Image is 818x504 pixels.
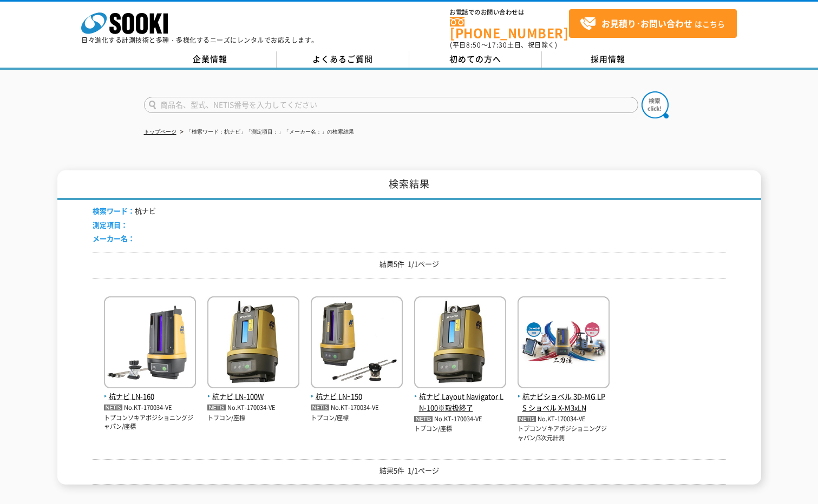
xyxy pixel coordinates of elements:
[277,51,409,68] a: よくあるご質問
[518,391,610,414] span: 杭ナビショベル 3D-MG LPS ショベル X-M3xLN
[144,129,176,135] a: トップページ
[104,380,196,402] a: 杭ナビ LN-160
[542,51,675,68] a: 採用情報
[569,9,737,38] a: お見積り･お問い合わせはこちら
[488,40,507,50] span: 17:30
[414,391,506,414] span: 杭ナビ Layout Navigator LN-100※取扱終了
[409,51,542,68] a: 初めての方へ
[207,402,299,414] p: No.KT-170034-VE
[580,16,725,32] span: はこちら
[449,53,501,65] span: 初めての方へ
[104,402,196,414] p: No.KT-170034-VE
[414,425,506,434] p: トプコン/座標
[57,170,761,200] h1: 検索結果
[93,258,726,270] p: 結果5件 1/1ページ
[104,414,196,432] p: トプコンソキアポジショニングジャパン/座標
[311,414,403,423] p: トプコン/座標
[93,205,135,216] span: 検索ワード：
[144,51,277,68] a: 企業情報
[81,37,318,43] p: 日々進化する計測技術と多種・多様化するニーズにレンタルでお応えします。
[144,97,638,113] input: 商品名、型式、NETIS番号を入力してください
[104,391,196,402] span: 杭ナビ LN-160
[207,380,299,402] a: 杭ナビ LN-100W
[518,414,610,425] p: No.KT-170034-VE
[311,296,403,391] img: LNｰ150
[93,233,135,243] span: メーカー名：
[466,40,481,50] span: 8:50
[311,402,403,414] p: No.KT-170034-VE
[414,414,506,425] p: No.KT-170034-VE
[414,380,506,413] a: 杭ナビ Layout Navigator LN-100※取扱終了
[93,220,128,230] span: 測定項目：
[93,205,156,217] li: 杭ナビ
[518,380,610,413] a: 杭ナビショベル 3D-MG LPS ショベル X-M3xLN
[311,391,403,402] span: 杭ナビ LNｰ150
[178,127,354,138] li: 「検索ワード：杭ナビ」「測定項目：」「メーカー名：」の検索結果
[450,17,569,39] a: [PHONE_NUMBER]
[207,414,299,423] p: トプコン/座標
[450,9,569,16] span: お電話でのお問い合わせは
[414,296,506,391] img: Layout Navigator LN-100※取扱終了
[93,465,726,476] p: 結果5件 1/1ページ
[450,40,557,50] span: (平日 ～ 土日、祝日除く)
[642,91,669,118] img: btn_search.png
[104,296,196,391] img: LN-160
[518,296,610,391] img: X-M3xLN
[207,296,299,391] img: LN-100W
[518,425,610,442] p: トプコンソキアポジショニングジャパン/3次元計測
[207,391,299,402] span: 杭ナビ LN-100W
[311,380,403,402] a: 杭ナビ LNｰ150
[601,17,692,30] strong: お見積り･お問い合わせ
